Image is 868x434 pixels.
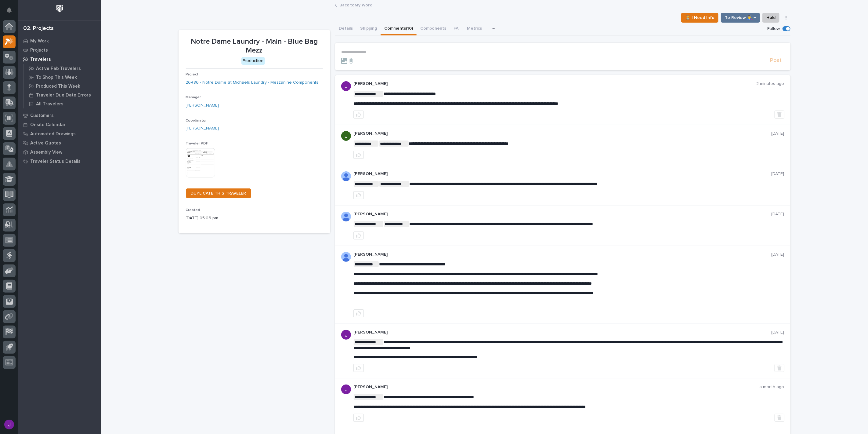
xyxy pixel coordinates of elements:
span: Coordinator [186,119,207,122]
p: [PERSON_NAME] [353,131,772,136]
div: Notifications [8,7,16,17]
div: 02. Projects [23,25,54,32]
button: like this post [353,309,364,317]
a: Assembly View [18,148,101,157]
a: To Shop This Week [24,73,101,82]
button: Delete post [775,414,784,422]
a: All Travelers [24,100,101,108]
button: Delete post [775,111,784,119]
p: Customers [30,113,54,119]
a: Customers [18,111,101,120]
button: like this post [353,191,364,199]
button: like this post [353,364,364,372]
p: To Shop This Week [36,75,77,80]
span: ⏳ I Need Info [685,14,714,21]
img: AOh14GjpcA6ydKGAvwfezp8OhN30Q3_1BHk5lQOeczEvCIoEuGETHm2tT-JUDAHyqffuBe4ae2BInEDZwLlH3tcCd_oYlV_i4... [341,212,351,221]
p: [PERSON_NAME] [353,171,772,177]
button: Post [768,57,784,64]
p: [DATE] [772,131,784,136]
button: Hold [762,13,779,23]
a: Automated Drawings [18,129,101,138]
img: AOh14GjSnsZhInYMAl2VIng-st1Md8In0uqDMk7tOoQNx6CrVl7ct0jB5IZFYVrQT5QA0cOuF6lsKrjh3sjyefAjBh-eRxfSk... [341,252,351,262]
span: DUPLICATE THIS TRAVELER [191,191,246,195]
p: All Travelers [36,101,63,107]
button: like this post [353,151,364,159]
p: Projects [30,48,48,53]
p: [PERSON_NAME] [353,81,757,86]
button: Comments (10) [381,23,417,35]
a: Travelers [18,55,101,64]
a: Back toMy Work [339,1,372,8]
a: Active Fab Travelers [24,64,101,73]
p: [PERSON_NAME] [353,212,772,217]
button: users-avatar [3,418,16,431]
button: like this post [353,232,364,239]
span: To Review 👨‍🏭 → [725,14,756,21]
button: Components [417,23,450,35]
button: Details [335,23,356,35]
button: Notifications [3,4,16,16]
p: Assembly View [30,150,62,155]
p: Produced This Week [36,84,80,89]
a: [PERSON_NAME] [186,102,219,109]
button: FAI [450,23,463,35]
p: Notre Dame Laundry - Main - Blue Bag Mezz [186,37,323,55]
p: My Work [30,38,49,44]
span: Manager [186,96,201,99]
img: Workspace Logo [54,3,65,14]
button: like this post [353,414,364,422]
span: Traveler PDF [186,142,208,145]
p: Automated Drawings [30,131,76,137]
p: Traveler Status Details [30,159,81,164]
a: DUPLICATE THIS TRAVELER [186,188,251,198]
p: [DATE] [772,330,784,335]
button: Delete post [775,364,784,372]
span: Created [186,208,200,212]
p: Active Fab Travelers [36,66,81,71]
p: Traveler Due Date Errors [36,93,91,98]
p: [PERSON_NAME] [353,330,772,335]
p: [DATE] [772,252,784,257]
a: [PERSON_NAME] [186,125,219,132]
button: Shipping [356,23,381,35]
span: Hold [766,14,776,21]
a: Traveler Due Date Errors [24,91,101,99]
span: Project [186,73,199,76]
p: Travelers [30,57,51,62]
button: To Review 👨‍🏭 → [721,13,760,23]
a: My Work [18,36,101,46]
a: Produced This Week [24,82,101,90]
p: [DATE] 05:06 pm [186,215,323,221]
p: [DATE] [772,171,784,177]
a: Traveler Status Details [18,157,101,166]
button: ⏳ I Need Info [681,13,718,23]
a: Onsite Calendar [18,120,101,129]
p: [PERSON_NAME] [353,252,772,257]
img: AOh14GjpcA6ydKGAvwfezp8OhN30Q3_1BHk5lQOeczEvCIoEuGETHm2tT-JUDAHyqffuBe4ae2BInEDZwLlH3tcCd_oYlV_i4... [341,171,351,181]
img: ACg8ocLB2sBq07NhafZLDpfZztpbDqa4HYtD3rBf5LhdHf4k=s96-c [341,385,351,394]
a: Active Quotes [18,138,101,148]
p: Onsite Calendar [30,122,66,128]
p: Active Quotes [30,140,61,146]
p: [PERSON_NAME] [353,385,760,390]
p: Follow [768,26,780,31]
a: Projects [18,46,101,55]
button: Metrics [463,23,486,35]
span: Post [770,57,782,64]
div: Production [241,57,265,65]
p: a month ago [760,385,784,390]
p: 2 minutes ago [757,81,784,86]
img: ACg8ocLB2sBq07NhafZLDpfZztpbDqa4HYtD3rBf5LhdHf4k=s96-c [341,330,351,340]
img: ACg8ocJcz4vZ21Cj6ND81c1DV7NvJtHTK7wKtHfHTJcpF4JkkkB-Ka8=s96-c [341,131,351,141]
img: ACg8ocLB2sBq07NhafZLDpfZztpbDqa4HYtD3rBf5LhdHf4k=s96-c [341,81,351,91]
p: [DATE] [772,212,784,217]
button: like this post [353,111,364,119]
a: 26486 - Notre Dame St Michaels Laundry - Mezzanine Components [186,79,319,86]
